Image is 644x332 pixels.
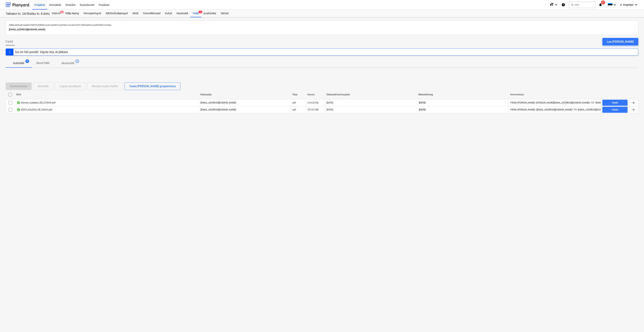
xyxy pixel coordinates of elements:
[561,2,565,7] i: Abikeskus
[129,84,176,89] div: Vaata [PERSON_NAME] grupeerituna
[130,10,141,17] a: Aktid
[554,2,558,7] i: keyboard_arrow_down
[292,93,304,96] div: Tüüp
[17,108,20,111] div: Andmed failist loetud
[125,82,180,90] button: Vaata [PERSON_NAME] grupeerituna
[308,108,318,111] div: 273.67 KB
[549,2,554,7] i: format_size
[6,39,13,44] span: Failid
[419,108,426,111] span: [DATE]
[607,39,634,44] div: Lae [PERSON_NAME]
[50,10,63,17] div: Eelarve
[634,2,638,7] i: keyboard_arrow_down
[569,2,596,8] button: Otsi
[602,100,628,106] button: Vaata
[612,2,617,7] i: keyboard_arrow_down
[620,3,633,6] span: A. Angerjas
[17,101,20,104] div: Andmed failist loetud
[612,101,618,105] div: Vaata
[602,38,638,45] button: Lae [PERSON_NAME]
[419,101,426,104] span: [DATE]
[9,24,635,26] p: Sellele aadressile saadetud failid töödeldakse automaatselt ning tehakse viirusekontroll. Failid ...
[141,10,163,17] a: Ostutellimused
[599,2,602,7] i: notifications
[16,93,197,96] div: Nimi
[418,93,507,96] div: Maksetähtaeg
[612,108,618,112] div: Vaata
[327,101,333,104] div: [DATE]
[9,28,635,32] p: [EMAIL_ADDRESS][DOMAIN_NAME]
[190,10,201,17] div: Failid
[308,101,318,104] div: 214.32 KB
[63,10,81,17] a: Tellija leping
[292,101,296,104] div: pdf
[190,10,201,17] a: Failid2
[327,108,333,111] div: [DATE]
[292,108,296,111] div: pdf
[103,10,130,17] a: Alltöövõtulepingud
[201,10,218,17] a: Analüütika
[36,61,49,65] p: Muud failid
[6,12,45,16] div: Telliskivi tn. 24/Ristiku tn. 8 ärihoone rekonstrueerimine [TELLISKIVI]
[199,11,202,13] span: 2
[15,50,68,54] div: Sul on töö pooleli. Vajuta siia, et jätkata
[307,93,323,96] div: Suurus
[75,59,79,63] span: 25
[571,3,574,6] span: search
[50,10,63,17] a: Eelarve9+
[13,61,24,65] p: Kulufailid
[17,108,52,111] div: EESTI_HALDUS_OÃ_26263.pdf
[17,101,55,104] div: Kitman_Coldtech_OÜ_010639.pdf
[218,10,231,17] a: Sätted
[163,10,174,17] a: Kulud
[81,10,103,17] a: Hinnapäringud
[62,61,74,65] p: Mustandid
[200,93,289,96] div: Üleslaadija
[601,1,605,4] span: 47
[174,10,190,17] a: Sissetulek
[510,93,599,96] div: Kommentaar
[602,107,628,113] button: Vaata
[25,59,29,63] span: 2
[326,93,415,96] div: Üleslaadimise kuupäev
[60,11,64,13] span: 9+
[200,108,236,111] p: [EMAIL_ADDRESS][DOMAIN_NAME]
[200,101,236,104] p: [EMAIL_ADDRESS][DOMAIN_NAME]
